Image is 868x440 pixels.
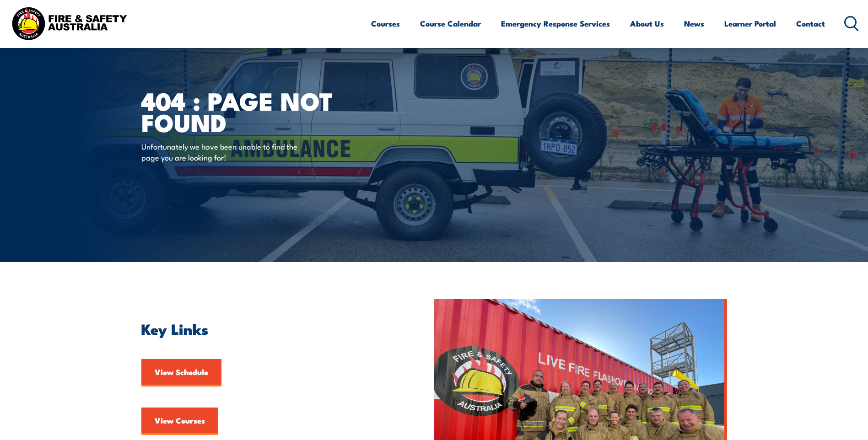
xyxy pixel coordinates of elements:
a: Contact [796,11,825,36]
a: Emergency Response Services [501,11,610,36]
a: Courses [371,11,400,36]
a: About Us [630,11,664,36]
a: News [684,11,704,36]
a: View Schedule [141,359,221,386]
h1: 404 : Page Not Found [141,90,367,132]
h2: Key Links [141,322,392,335]
a: Learner Portal [724,11,776,36]
a: Course Calendar [420,11,481,36]
a: View Courses [141,408,218,435]
p: Unfortunately we have been unable to find the page you are looking for! [141,141,308,162]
